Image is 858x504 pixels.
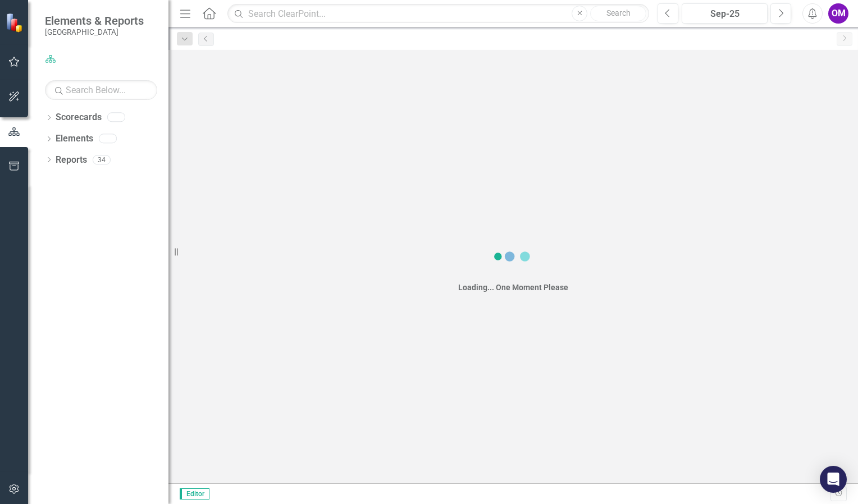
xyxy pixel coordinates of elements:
button: Search [590,6,646,21]
span: Elements & Reports [45,14,144,28]
small: [GEOGRAPHIC_DATA] [45,28,144,36]
span: Search [606,8,631,17]
div: Sep-25 [686,7,764,21]
span: Editor [180,488,209,500]
button: Sep-25 [682,3,768,24]
button: OM [828,3,848,24]
a: Elements [56,132,93,145]
input: Search Below... [45,80,157,100]
div: Open Intercom Messenger [820,466,847,493]
div: Loading... One Moment Please [458,282,568,293]
input: Search ClearPoint... [227,4,649,24]
a: Reports [56,154,87,167]
div: 34 [93,155,111,164]
a: Scorecards [56,111,102,124]
img: ClearPoint Strategy [6,12,25,32]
